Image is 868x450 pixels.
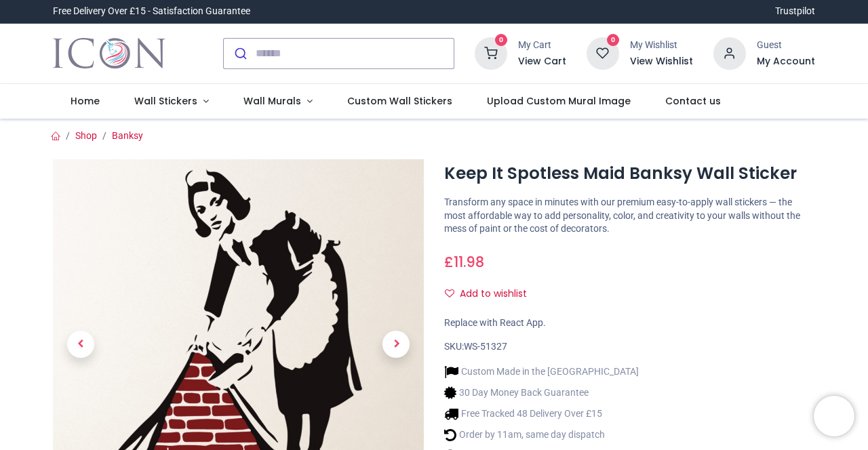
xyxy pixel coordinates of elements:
div: Free Delivery Over £15 - Satisfaction Guarantee [53,5,250,18]
div: SKU: [444,340,815,354]
span: £ [444,252,484,272]
span: WS-51327 [464,341,507,352]
div: My Cart [518,39,566,52]
button: Add to wishlistAdd to wishlist [444,283,538,306]
span: Wall Murals [243,94,301,108]
img: Icon Wall Stickers [53,35,165,73]
div: My Wishlist [630,39,693,52]
a: Shop [75,130,97,141]
a: View Wishlist [630,55,693,68]
i: Add to wishlist [445,289,454,298]
button: Submit [224,39,256,68]
span: Home [71,94,100,108]
li: Custom Made in the [GEOGRAPHIC_DATA] [444,365,639,379]
h1: Keep It Spotless Maid Banksy Wall Sticker [444,162,815,185]
a: 0 [587,47,619,58]
li: Free Tracked 48 Delivery Over £15 [444,407,639,421]
a: Trustpilot [775,5,815,18]
div: Replace with React App. [444,316,815,330]
a: Logo of Icon Wall Stickers [53,35,165,73]
a: Wall Murals [226,84,330,119]
a: View Cart [518,55,566,68]
span: Previous [67,331,94,358]
span: Custom Wall Stickers [347,94,452,108]
span: Contact us [665,94,721,108]
a: 0 [475,47,507,58]
iframe: Brevo live chat [814,396,854,436]
span: Upload Custom Mural Image [487,94,631,108]
sup: 0 [495,34,508,47]
sup: 0 [607,34,620,47]
p: Transform any space in minutes with our premium easy-to-apply wall stickers — the most affordable... [444,196,815,236]
a: Banksy [112,130,143,141]
li: Order by 11am, same day dispatch [444,428,639,442]
span: 11.98 [454,252,484,272]
div: Guest [757,39,815,52]
a: Wall Stickers [117,84,226,119]
span: Next [382,331,410,358]
li: 30 Day Money Back Guarantee [444,386,639,400]
span: Wall Stickers [134,94,197,108]
a: My Account [757,55,815,68]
